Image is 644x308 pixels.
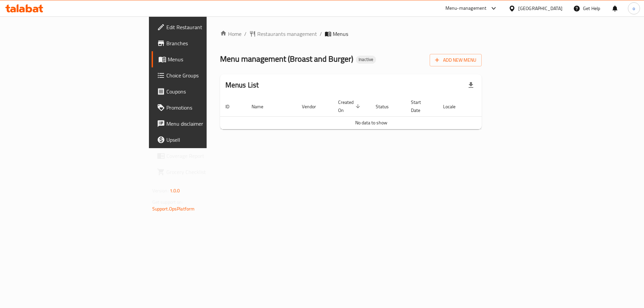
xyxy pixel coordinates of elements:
[152,67,257,83] a: Choice Groups
[152,148,257,164] a: Coverage Report
[518,5,562,12] div: [GEOGRAPHIC_DATA]
[166,71,251,79] span: Choice Groups
[333,30,348,38] span: Menus
[168,55,251,63] span: Menus
[220,30,482,38] nav: breadcrumb
[249,30,317,38] a: Restaurants management
[166,136,251,144] span: Upsell
[166,87,251,96] span: Coupons
[166,104,251,112] span: Promotions
[302,103,325,111] span: Vendor
[430,54,482,66] button: Add New Menu
[152,100,257,116] a: Promotions
[411,98,430,114] span: Start Date
[445,4,487,12] div: Menu-management
[152,35,257,51] a: Branches
[152,164,257,180] a: Grocery Checklist
[152,204,195,213] a: Support.OpsPlatform
[443,103,464,111] span: Locale
[166,39,251,47] span: Branches
[376,103,397,111] span: Status
[152,186,169,195] span: Version:
[152,116,257,132] a: Menu disclaimer
[225,103,238,111] span: ID
[355,118,387,127] span: No data to show
[435,56,476,64] span: Add New Menu
[220,96,523,129] table: enhanced table
[356,56,376,64] div: Inactive
[166,152,251,160] span: Coverage Report
[633,5,635,12] span: o
[166,168,251,176] span: Grocery Checklist
[220,51,353,66] span: Menu management ( Broast and Burger )
[472,96,523,117] th: Actions
[152,198,183,206] span: Get support on:
[257,30,317,38] span: Restaurants management
[463,77,479,93] div: Export file
[170,186,180,195] span: 1.0.0
[356,57,376,62] span: Inactive
[152,83,257,100] a: Coupons
[152,132,257,148] a: Upsell
[338,98,362,114] span: Created On
[166,23,251,31] span: Edit Restaurant
[152,51,257,67] a: Menus
[252,103,272,111] span: Name
[225,80,259,90] h2: Menus List
[320,30,322,38] li: /
[166,120,251,128] span: Menu disclaimer
[152,19,257,35] a: Edit Restaurant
